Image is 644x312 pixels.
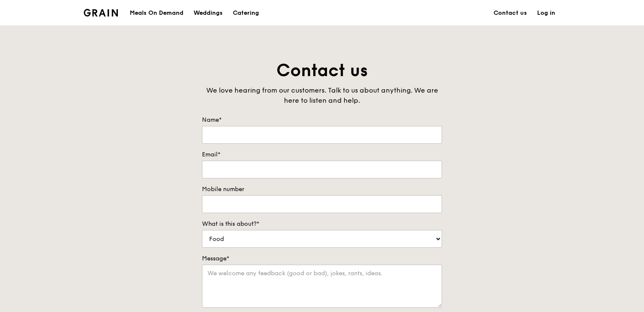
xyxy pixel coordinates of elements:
[202,59,442,82] h1: Contact us
[202,116,442,124] label: Name*
[233,0,259,26] div: Catering
[202,185,442,194] label: Mobile number
[194,0,223,26] div: Weddings
[228,0,264,26] a: Catering
[84,9,118,16] img: Grain
[188,0,228,26] a: Weddings
[532,0,560,26] a: Log in
[202,85,442,106] div: We love hearing from our customers. Talk to us about anything. We are here to listen and help.
[130,0,183,26] div: Meals On Demand
[202,151,442,159] label: Email*
[202,220,442,228] label: What is this about?*
[488,0,532,26] a: Contact us
[202,255,442,263] label: Message*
